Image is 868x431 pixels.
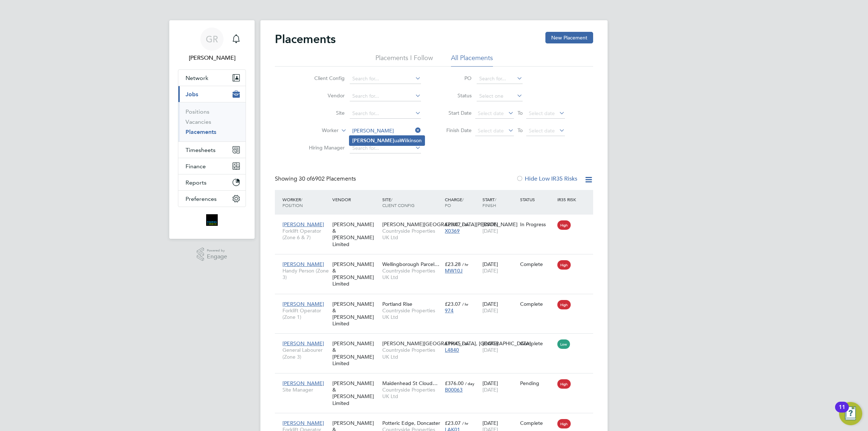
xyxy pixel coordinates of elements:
[303,110,345,116] label: Site
[445,197,464,208] span: / PO
[350,74,421,84] input: Search for...
[477,74,523,84] input: Search for...
[516,175,577,182] label: Hide Low IR35 Risks
[178,174,246,190] button: Reports
[520,420,554,426] div: Complete
[380,193,443,212] div: Site
[839,407,845,417] div: 11
[382,386,441,400] span: Countryside Properties UK Ltd
[282,301,324,307] span: [PERSON_NAME]
[331,376,380,410] div: [PERSON_NAME] & [PERSON_NAME] Limited
[400,138,406,144] b: Wi
[465,381,475,386] span: / day
[482,347,498,353] span: [DATE]
[178,70,246,86] button: Network
[169,20,255,239] nav: Main navigation
[462,341,468,346] span: / hr
[207,254,227,260] span: Engage
[445,386,463,393] span: B00063
[275,175,357,183] div: Showing
[382,197,414,208] span: / Client Config
[178,54,246,62] span: Gareth Richardson
[545,32,593,43] button: New Placement
[281,416,593,422] a: [PERSON_NAME]Forklift Operator (Zone 6 & 7)[PERSON_NAME] & [PERSON_NAME] LimitedPotteric Edge, Do...
[375,54,433,67] li: Placements I Follow
[282,340,324,347] span: [PERSON_NAME]
[178,102,246,141] div: Jobs
[186,163,206,170] span: Finance
[529,110,555,117] span: Select date
[557,419,571,428] span: High
[349,136,425,145] li: ua lkinson
[382,347,441,360] span: Countryside Properties UK Ltd
[445,380,464,386] span: £376.00
[482,386,498,393] span: [DATE]
[481,337,518,357] div: [DATE]
[481,217,518,238] div: [DATE]
[481,257,518,278] div: [DATE]
[281,257,593,263] a: [PERSON_NAME]Handy Person (Zone 3)[PERSON_NAME] & [PERSON_NAME] LimitedWellingborough Parcel…Coun...
[281,217,593,223] a: [PERSON_NAME]Forklift Operator (Zone 6 & 7)[PERSON_NAME] & [PERSON_NAME] Limited[PERSON_NAME][GEO...
[206,34,218,44] span: GR
[186,75,208,81] span: Network
[515,126,525,135] span: To
[477,91,523,101] input: Select one
[186,128,216,135] a: Placements
[478,127,504,134] span: Select date
[382,221,518,228] span: [PERSON_NAME][GEOGRAPHIC_DATA][PERSON_NAME]
[462,421,468,426] span: / hr
[382,261,439,267] span: Wellingborough Parcel…
[520,380,554,386] div: Pending
[282,380,324,386] span: [PERSON_NAME]
[350,109,421,119] input: Search for...
[481,297,518,317] div: [DATE]
[556,193,580,206] div: IR35 Risk
[482,307,498,314] span: [DATE]
[299,175,312,182] span: 30 of
[297,127,339,134] label: Worker
[186,179,207,186] span: Reports
[207,248,227,254] span: Powered by
[557,379,571,389] span: High
[520,301,554,307] div: Complete
[557,300,571,309] span: High
[520,261,554,267] div: Complete
[445,221,461,228] span: £23.07
[439,92,472,99] label: Status
[481,193,518,212] div: Start
[382,301,412,307] span: Portland Rise
[439,75,472,81] label: PO
[350,126,421,136] input: Search for...
[462,301,468,307] span: / hr
[282,261,324,267] span: [PERSON_NAME]
[282,347,329,360] span: General Labourer (Zone 3)
[350,143,421,153] input: Search for...
[178,191,246,207] button: Preferences
[178,86,246,102] button: Jobs
[331,337,380,370] div: [PERSON_NAME] & [PERSON_NAME] Limited
[281,336,593,342] a: [PERSON_NAME]General Labourer (Zone 3)[PERSON_NAME] & [PERSON_NAME] Limited[PERSON_NAME][GEOGRAPH...
[520,221,554,228] div: In Progress
[331,193,380,206] div: Vendor
[445,347,459,353] span: L4840
[382,228,441,241] span: Countryside Properties UK Ltd
[445,420,461,426] span: £23.07
[303,92,345,99] label: Vendor
[462,262,468,267] span: / hr
[282,420,324,426] span: [PERSON_NAME]
[186,195,217,202] span: Preferences
[481,376,518,397] div: [DATE]
[331,217,380,251] div: [PERSON_NAME] & [PERSON_NAME] Limited
[299,175,356,182] span: 6902 Placements
[839,402,862,425] button: Open Resource Center, 11 new notifications
[515,108,525,118] span: To
[178,158,246,174] button: Finance
[178,28,246,62] a: GR[PERSON_NAME]
[281,376,593,382] a: [PERSON_NAME]Site Manager[PERSON_NAME] & [PERSON_NAME] LimitedMaidenhead St Cloud…Countryside Pro...
[445,307,454,314] span: 974
[445,261,461,267] span: £23.28
[443,193,481,212] div: Charge
[439,127,472,134] label: Finish Date
[303,75,345,81] label: Client Config
[451,54,493,67] li: All Placements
